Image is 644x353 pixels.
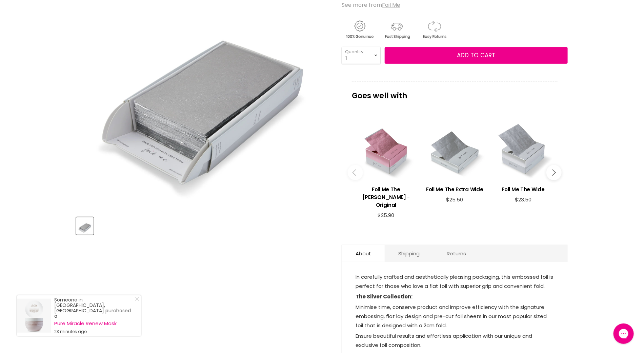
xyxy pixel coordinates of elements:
[356,293,412,300] strong: The Silver Collection:
[356,332,532,349] span: Ensure beautiful results and effortless application with our unique and exclusive foil composition.
[492,185,554,193] h3: Foil Me The Wide
[382,1,400,9] a: Foil Me
[416,19,452,40] img: returns.gif
[379,19,415,40] img: shipping.gif
[385,245,433,262] a: Shipping
[356,303,547,329] span: Minimise time, conserve product and improve efficiency with the signature embossing, flat lay des...
[342,1,400,9] span: See more from
[342,19,378,40] img: genuine.gif
[54,329,134,334] small: 23 minutes ago
[133,297,139,304] a: Close Notification
[355,185,417,209] h3: Foil Me The [PERSON_NAME] - Original
[424,180,485,197] a: View product:Foil Me The Extra Wide
[492,180,554,197] a: View product:Foil Me The Wide
[355,180,417,212] a: View product:Foil Me The Knobel - Original
[76,217,94,235] button: Foil Me Flatter Me - Wide
[54,297,134,334] div: Someone in [GEOGRAPHIC_DATA], [GEOGRAPHIC_DATA] purchased a
[385,47,568,64] button: Add to cart
[135,297,139,301] svg: Close Icon
[77,218,93,234] img: Foil Me Flatter Me - Wide
[446,196,463,203] span: $25.50
[424,185,485,193] h3: Foil Me The Extra Wide
[433,245,480,262] a: Returns
[457,51,496,59] span: Add to cart
[610,321,637,346] iframe: Gorgias live chat messenger
[356,272,554,292] p: y crafted and aesthetically pleasing packaging, this embossed foil is perfect for those who love ...
[342,47,381,64] select: Quantity
[17,295,51,336] a: Visit product page
[378,212,395,219] span: $25.90
[342,245,385,262] a: About
[54,321,134,326] a: Pure Miracle Renew Mask
[75,215,330,235] div: Product thumbnails
[515,196,531,203] span: $23.50
[356,273,380,280] span: In carefull
[352,81,558,103] p: Goes well with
